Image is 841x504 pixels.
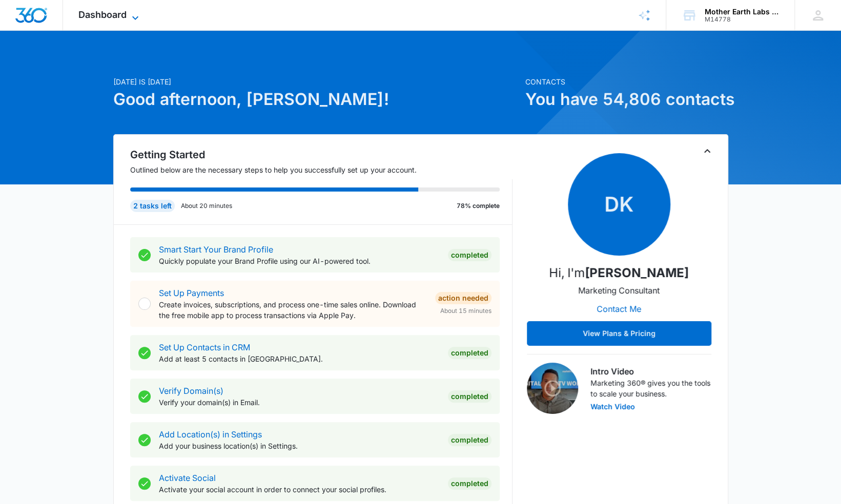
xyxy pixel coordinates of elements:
[181,201,232,211] p: About 20 minutes
[448,477,491,490] div: Completed
[159,484,440,495] p: Activate your social account in order to connect your social profiles.
[590,365,711,377] h3: Intro Video
[527,363,578,414] img: Intro Video
[549,264,689,282] p: Hi, I'm
[705,8,780,16] div: account name
[448,347,491,359] div: Completed
[578,284,660,297] p: Marketing Consultant
[130,200,175,212] div: 2 tasks left
[448,390,491,403] div: Completed
[130,147,512,162] h2: Getting Started
[78,9,127,20] span: Dashboard
[130,164,512,175] p: Outlined below are the necessary steps to help you successfully set up your account.
[159,244,273,255] a: Smart Start Your Brand Profile
[159,353,440,364] p: Add at least 5 contacts in [GEOGRAPHIC_DATA].
[159,342,250,352] a: Set Up Contacts in CRM
[159,397,440,408] p: Verify your domain(s) in Email.
[113,76,519,87] p: [DATE] is [DATE]
[568,153,670,256] span: DK
[159,256,440,266] p: Quickly populate your Brand Profile using our AI-powered tool.
[448,434,491,446] div: Completed
[440,306,491,316] span: About 15 minutes
[159,440,440,451] p: Add your business location(s) in Settings.
[590,377,711,399] p: Marketing 360® gives you the tools to scale your business.
[527,321,711,346] button: View Plans & Pricing
[525,87,728,112] h1: You have 54,806 contacts
[159,386,223,396] a: Verify Domain(s)
[525,76,728,87] p: Contacts
[590,403,635,410] button: Watch Video
[435,292,491,304] div: Action Needed
[705,16,780,23] div: account id
[113,87,519,112] h1: Good afternoon, [PERSON_NAME]!
[159,429,262,439] a: Add Location(s) in Settings
[585,265,689,280] strong: [PERSON_NAME]
[159,473,216,483] a: Activate Social
[159,288,224,298] a: Set Up Payments
[448,249,491,261] div: Completed
[159,299,427,321] p: Create invoices, subscriptions, and process one-time sales online. Download the free mobile app t...
[457,201,500,211] p: 78% complete
[586,297,651,321] button: Contact Me
[701,145,713,157] button: Toggle Collapse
